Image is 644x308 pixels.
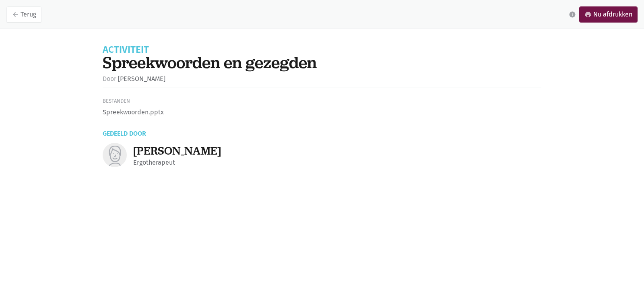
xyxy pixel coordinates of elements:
[103,74,165,84] li: [PERSON_NAME]
[569,11,576,18] i: info
[103,75,116,83] span: Door
[579,6,638,23] a: printNu afdrukken
[12,11,19,18] i: arrow_back
[133,145,541,157] div: [PERSON_NAME]
[103,97,541,105] div: Bestanden
[133,157,541,168] div: Ergotherapeut
[103,107,541,118] li: Spreekwoorden.pptx
[103,45,541,54] div: Activiteit
[584,11,592,18] i: print
[103,54,541,70] h1: Spreekwoorden en gezegden
[103,124,541,136] h3: Gedeeld door
[6,6,41,23] a: arrow_backTerug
